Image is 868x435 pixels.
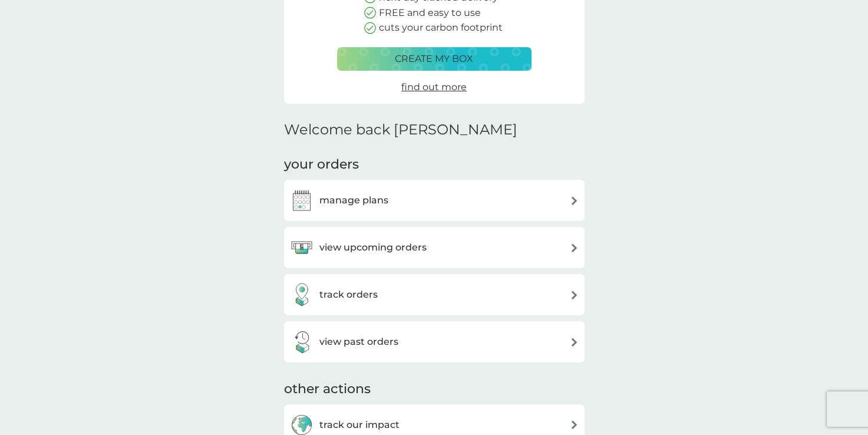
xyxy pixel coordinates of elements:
[319,417,400,433] h3: track our impact
[319,193,388,208] h3: manage plans
[401,81,467,93] span: find out more
[284,380,371,398] h3: other actions
[319,334,398,350] h3: view past orders
[379,5,481,21] p: FREE and easy to use
[570,291,579,299] img: arrow right
[284,121,517,139] h2: Welcome back [PERSON_NAME]
[570,243,579,252] img: arrow right
[319,287,378,302] h3: track orders
[570,338,579,347] img: arrow right
[395,51,473,67] p: create my box
[337,47,532,71] button: create my box
[401,80,467,95] a: find out more
[570,196,579,205] img: arrow right
[570,420,579,429] img: arrow right
[379,20,503,35] p: cuts your carbon footprint
[284,156,359,174] h3: your orders
[319,240,427,255] h3: view upcoming orders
